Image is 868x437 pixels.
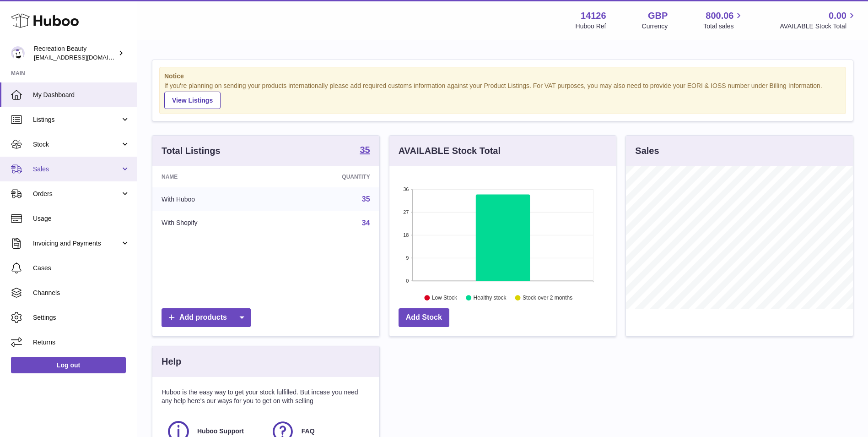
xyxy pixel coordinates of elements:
span: 0.00 [829,10,846,22]
span: Usage [33,214,130,223]
th: Name [152,166,275,187]
span: Sales [33,165,120,174]
span: Listings [33,115,120,124]
text: Stock over 2 months [523,295,572,301]
td: With Shopify [152,211,275,235]
a: Add products [162,308,251,327]
text: 9 [406,255,409,261]
span: AVAILABLE Stock Total [780,22,857,31]
span: FAQ [302,427,315,436]
a: 35 [360,145,370,156]
a: Log out [11,357,126,373]
div: If you're planning on sending your products internationally please add required customs informati... [164,82,841,109]
h3: Total Listings [162,145,221,157]
strong: 35 [360,145,370,154]
span: Returns [33,338,130,347]
text: Healthy stock [473,295,507,301]
span: Settings [33,313,130,322]
a: 800.06 Total sales [703,10,744,31]
span: Channels [33,289,130,297]
text: 27 [403,209,409,215]
text: 36 [403,186,409,192]
th: Quantity [275,166,379,187]
text: Low Stock [432,295,458,301]
span: 800.06 [706,10,733,22]
span: Cases [33,264,130,273]
span: [EMAIL_ADDRESS][DOMAIN_NAME] [34,54,135,61]
strong: 14126 [581,10,606,22]
span: My Dashboard [33,91,130,99]
a: 35 [362,195,370,203]
span: Orders [33,190,120,198]
img: customercare@recreationbeauty.com [11,46,25,60]
h3: Sales [635,145,659,157]
h3: Help [162,355,181,368]
div: Recreation Beauty [34,44,116,62]
strong: GBP [648,10,668,22]
strong: Notice [164,72,841,81]
a: Add Stock [399,308,449,327]
text: 0 [406,278,409,284]
a: 0.00 AVAILABLE Stock Total [780,10,857,31]
h3: AVAILABLE Stock Total [399,145,501,157]
span: Huboo Support [197,427,244,436]
p: Huboo is the easy way to get your stock fulfilled. But incase you need any help here's our ways f... [162,388,370,405]
span: Stock [33,140,120,149]
span: Total sales [703,22,744,31]
div: Huboo Ref [576,22,606,31]
text: 18 [403,232,409,238]
td: With Huboo [152,187,275,211]
span: Invoicing and Payments [33,239,120,248]
div: Currency [642,22,668,31]
a: 34 [362,219,370,227]
a: View Listings [164,92,221,109]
